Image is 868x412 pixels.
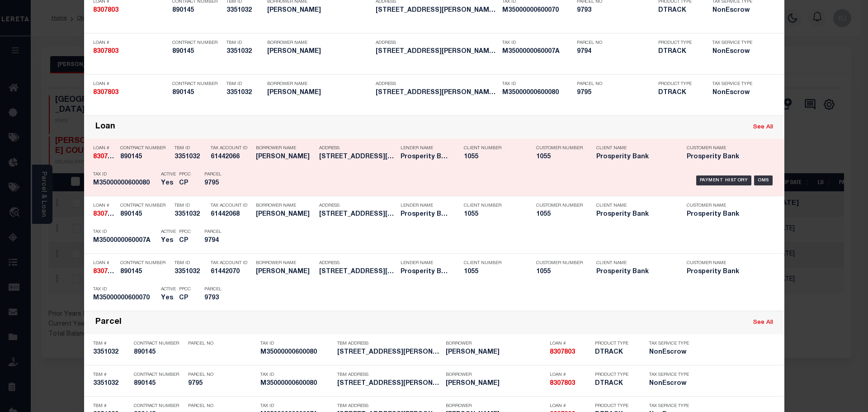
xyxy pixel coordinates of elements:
h5: M35000000600070 [502,7,572,14]
h5: 301 DAVIS ST FORT DAVIS, TX 79734 [337,349,441,356]
p: TBM ID [175,203,206,208]
p: Address [319,260,396,266]
h5: JOSEPH HOPKINS [446,380,545,388]
p: Tax Account ID [211,260,251,266]
strong: 8307803 [550,380,575,387]
h5: Yes [161,294,175,302]
p: Tax ID [260,372,333,378]
p: Parcel No [188,403,256,409]
h5: 1055 [464,211,523,218]
a: See All [753,124,773,130]
p: TBM Address [337,341,441,346]
p: Active [161,287,176,292]
h5: Prosperity Bank [687,211,764,218]
p: PPCC [179,172,191,177]
p: Contract Number [120,260,170,266]
p: TBM Address [337,372,441,378]
h5: M3500000060007A [93,237,156,245]
h5: 890145 [120,153,170,161]
p: TBM # [93,341,129,346]
h5: Prosperity Bank [596,211,673,218]
p: Customer Number [536,203,583,208]
h5: DTRACK [658,89,699,97]
p: Active [161,229,176,235]
h5: 890145 [172,89,222,97]
p: Address [319,146,396,151]
p: Contract Number [134,403,184,409]
h5: CP [179,294,191,302]
p: Tax Service Type [649,341,690,346]
h5: 301 DAVIS ST FORT DAVIS, TX 79734 [319,211,396,218]
p: Client Number [464,146,523,151]
strong: 8307803 [93,211,118,218]
p: Client Name [596,260,673,266]
p: Parcel [204,229,245,235]
p: Client Number [464,203,523,208]
p: Loan # [550,372,590,378]
p: Tax Account ID [211,203,251,208]
h5: 3351032 [175,268,206,276]
p: Borrower Name [256,146,315,151]
strong: 8307803 [93,154,118,160]
p: Contract Number [120,203,170,208]
p: Product Type [595,403,636,409]
h5: NonEscrow [712,7,758,14]
h5: 301 DAVIS ST FORT DAVIS, TX 79734 [319,268,396,276]
h5: 3351032 [226,48,263,56]
p: Customer Name [687,146,764,151]
h5: CP [179,180,191,187]
p: Product Type [658,81,699,87]
h5: 8307803 [550,349,590,356]
p: TBM ID [175,146,206,151]
p: Contract Number [172,40,222,46]
p: Loan # [550,403,590,409]
div: Parcel [95,317,122,328]
p: Client Name [596,146,673,151]
p: Loan # [550,341,590,346]
strong: 8307803 [93,90,118,96]
strong: 8307803 [93,48,118,55]
strong: 8307803 [93,7,118,14]
h5: 8307803 [93,48,168,56]
h5: Yes [161,237,175,245]
p: Address [376,81,498,87]
h5: 8307803 [93,268,116,276]
strong: 8307803 [550,349,575,355]
strong: 8307803 [93,269,118,275]
h5: 1055 [536,153,581,161]
p: Tax ID [260,341,333,346]
h5: NonEscrow [712,89,758,97]
h5: JOSEPH HOPKINS [256,268,315,276]
p: Tax ID [93,287,156,292]
h5: 301 DAVIS ST FORT DAVIS, TX 79734 [319,153,396,161]
h5: DTRACK [658,7,699,14]
h5: M35000000600070 [93,294,156,302]
p: Lender Name [401,146,450,151]
h5: Prosperity Bank [687,268,764,276]
p: Tax ID [93,172,156,177]
div: Loan [95,122,115,133]
p: Parcel No [188,372,256,378]
h5: 61442066 [211,153,251,161]
p: Customer Number [536,260,583,266]
p: Product Type [595,341,636,346]
h5: 3351032 [226,7,263,14]
p: Contract Number [134,341,184,346]
h5: 1055 [464,268,523,276]
h5: 890145 [172,48,222,56]
p: TBM ID [175,260,206,266]
h5: 301 DAVIS ST FORT DAVIS, TX 79734 [337,380,441,388]
p: Contract Number [134,372,184,378]
h5: 3351032 [175,153,206,161]
p: Tax Account ID [211,146,251,151]
h5: 3351032 [175,211,206,218]
h5: 1055 [464,153,523,161]
h5: M3500000060007A [502,48,572,56]
div: OMS [754,175,773,185]
h5: Prosperity Bank [401,268,450,276]
p: Customer Name [687,203,764,208]
h5: Yes [161,180,175,187]
h5: 8307803 [93,211,116,218]
h5: 9793 [577,7,654,14]
h5: 8307803 [93,89,168,97]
